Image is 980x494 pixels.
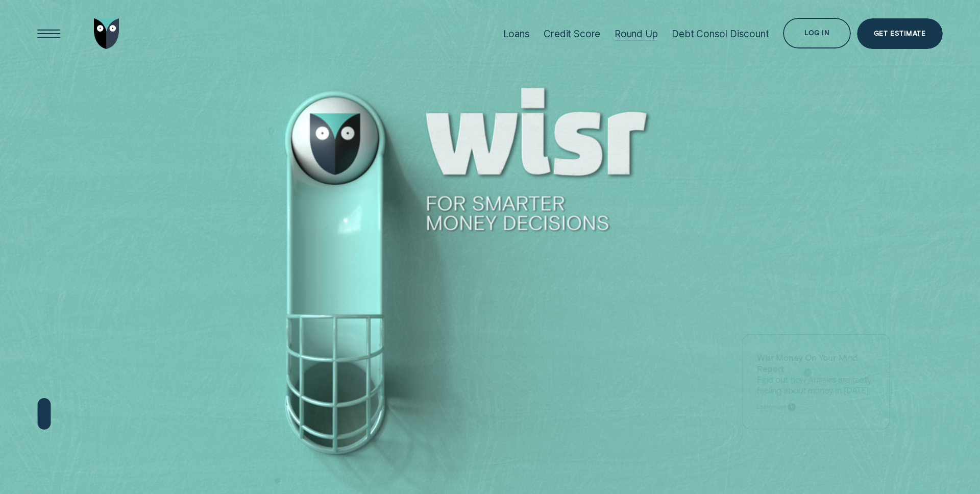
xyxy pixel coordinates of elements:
button: Log in [783,18,851,48]
strong: Wisr Money On Your Mind Report [757,352,858,374]
div: Loans [503,28,530,40]
img: Wisr [94,18,119,49]
div: Debt Consol Discount [672,28,769,40]
div: Round Up [615,28,658,40]
div: Credit Score [544,28,600,40]
button: Open Menu [34,18,64,49]
a: Get Estimate [857,18,943,49]
p: Find out how Aussies are really feeling about money in [DATE]. [757,352,876,396]
a: Wisr Money On Your Mind ReportFind out how Aussies are really feeling about money in [DATE].Learn... [742,334,890,429]
span: Learn more [757,404,786,410]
